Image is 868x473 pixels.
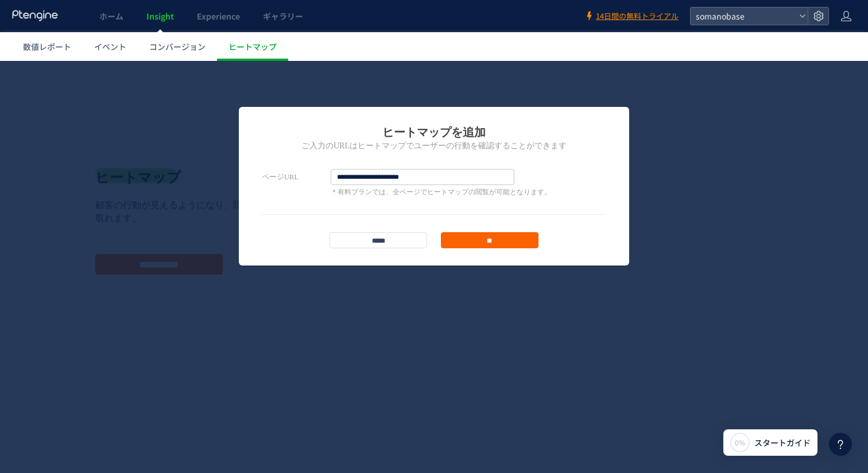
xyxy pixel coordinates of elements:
[197,10,240,22] span: Experience
[262,63,606,79] h1: ヒートマップを追加
[94,41,126,52] span: イベント
[584,11,679,22] a: 14日間の無料トライアル
[228,41,277,52] span: ヒートマップ
[263,10,303,22] span: ギャラリー
[149,41,206,52] span: コンバージョン
[331,126,551,136] p: ＊有料プランでは、全ページでヒートマップの閲覧が可能となります。
[23,41,71,52] span: 数値レポート
[99,10,123,22] span: ホーム
[692,7,795,25] span: somanobase
[262,108,331,124] label: ページURL
[262,79,606,91] h2: ご入力のURLはヒートマップでユーザーの行動を確認することができます
[754,437,811,449] span: スタートガイド
[596,11,679,22] span: 14日間の無料トライアル
[735,437,745,447] span: 0%
[146,10,174,22] span: Insight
